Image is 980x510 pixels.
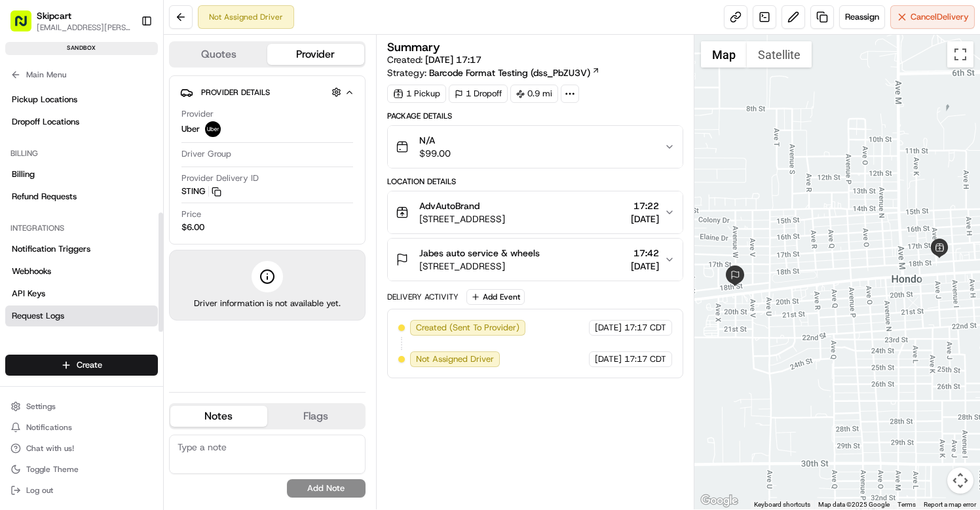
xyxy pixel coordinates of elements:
[701,41,747,68] button: Show street map
[419,134,451,147] span: N/A
[12,288,45,300] span: API Keys
[387,176,683,187] div: Location Details
[388,191,683,233] button: AdvAutoBrand[STREET_ADDRESS]17:22[DATE]
[416,322,519,334] span: Created (Sent To Provider)
[631,246,659,260] span: 17:42
[890,5,975,29] button: CancelDelivery
[26,190,100,203] span: Knowledge Base
[12,243,90,255] span: Notification Triggers
[947,467,973,494] button: Map camera controls
[387,53,481,66] span: Created:
[5,305,158,326] a: Request Logs
[631,199,659,212] span: 17:22
[5,111,158,132] a: Dropoff Locations
[419,147,451,160] span: $99.00
[924,501,976,508] a: Report a map error
[387,111,683,121] div: Package Details
[595,353,622,365] span: [DATE]
[223,129,238,145] button: Start new chat
[105,185,216,208] a: 💻API Documentation
[180,81,354,103] button: Provider Details
[897,501,916,508] a: Terms (opens in new tab)
[26,464,79,475] span: Toggle Theme
[416,353,494,365] span: Not Assigned Driver
[947,41,973,68] button: Toggle fullscreen view
[425,54,481,66] span: [DATE] 17:17
[754,500,810,509] button: Keyboard shortcuts
[92,222,159,232] a: Powered byPylon
[194,298,341,309] span: Driver information is not available yet.
[419,246,540,260] span: Jabes auto service & wheels
[5,66,158,84] button: Main Menu
[12,116,79,128] span: Dropoff Locations
[387,85,446,103] div: 1 Pickup
[5,481,158,500] button: Log out
[26,401,56,412] span: Settings
[5,418,158,437] button: Notifications
[12,191,77,203] span: Refund Requests
[839,5,885,29] button: Reassign
[111,191,121,202] div: 💻
[818,501,890,508] span: Map data ©2025 Google
[387,66,600,79] div: Strategy:
[130,222,159,232] span: Pylon
[5,42,158,55] div: sandbox
[181,172,259,184] span: Provider Delivery ID
[37,22,130,33] span: [EMAIL_ADDRESS][PERSON_NAME][DOMAIN_NAME]
[13,13,39,39] img: Nash
[77,359,102,371] span: Create
[13,125,37,149] img: 1736555255976-a54dd68f-1ca7-489b-9aae-adbdc363a1c4
[181,208,201,220] span: Price
[388,239,683,281] button: Jabes auto service & wheels[STREET_ADDRESS]17:42[DATE]
[181,108,214,120] span: Provider
[205,121,221,137] img: uber-new-logo.jpeg
[45,125,215,138] div: Start new chat
[12,94,77,106] span: Pickup Locations
[181,148,231,160] span: Driver Group
[181,222,204,233] span: $6.00
[466,289,525,305] button: Add Event
[911,11,969,23] span: Cancel Delivery
[26,422,72,433] span: Notifications
[449,85,508,103] div: 1 Dropoff
[12,168,35,180] span: Billing
[5,261,158,282] a: Webhooks
[698,492,741,509] a: Open this area in Google Maps (opens a new window)
[12,265,51,277] span: Webhooks
[12,310,64,322] span: Request Logs
[181,186,221,197] button: STING
[13,191,24,202] div: 📗
[5,186,158,207] a: Refund Requests
[388,126,683,168] button: N/A$99.00
[419,199,480,212] span: AdvAutoBrand
[510,85,558,103] div: 0.9 mi
[170,44,267,65] button: Quotes
[26,485,53,496] span: Log out
[5,439,158,458] button: Chat with us!
[419,212,505,226] span: [STREET_ADDRESS]
[845,11,879,23] span: Reassign
[37,9,71,22] button: Skipcart
[5,397,158,416] button: Settings
[124,190,210,203] span: API Documentation
[34,85,216,98] input: Clear
[387,41,440,53] h3: Summary
[698,492,741,509] img: Google
[26,443,74,454] span: Chat with us!
[419,260,540,273] span: [STREET_ADDRESS]
[624,322,666,334] span: 17:17 CDT
[201,87,270,98] span: Provider Details
[429,66,590,79] span: Barcode Format Testing (dss_PbZU3V)
[45,138,166,149] div: We're available if you need us!
[747,41,812,68] button: Show satellite imagery
[631,260,659,273] span: [DATE]
[170,406,267,427] button: Notes
[5,218,158,239] div: Integrations
[181,123,200,135] span: Uber
[5,164,158,185] a: Billing
[595,322,622,334] span: [DATE]
[5,143,158,164] div: Billing
[5,283,158,304] a: API Keys
[267,44,364,65] button: Provider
